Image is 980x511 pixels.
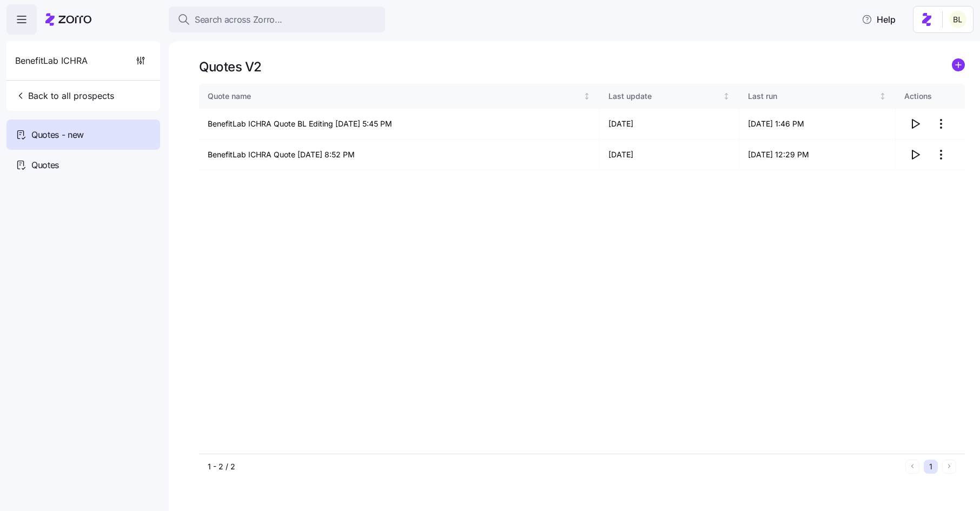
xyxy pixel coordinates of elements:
[723,92,730,100] div: Not sorted
[6,150,160,180] a: Quotes
[952,58,965,71] svg: add icon
[31,128,84,142] span: Quotes - new
[600,140,739,170] td: [DATE]
[31,158,59,172] span: Quotes
[15,54,88,68] span: BenefitLab ICHRA
[904,90,956,102] div: Actions
[739,84,896,109] th: Last runNot sorted
[739,140,896,170] td: [DATE] 12:29 PM
[942,460,956,474] button: Next page
[199,109,600,140] td: BenefitLab ICHRA Quote BL Editing [DATE] 5:45 PM
[208,461,901,472] div: 1 - 2 / 2
[199,140,600,170] td: BenefitLab ICHRA Quote [DATE] 8:52 PM
[853,9,904,30] button: Help
[905,460,919,474] button: Previous page
[583,92,591,100] div: Not sorted
[748,90,877,102] div: Last run
[208,90,581,102] div: Quote name
[949,11,966,28] img: 2fabda6663eee7a9d0b710c60bc473af
[952,58,965,75] a: add icon
[862,13,896,26] span: Help
[199,58,262,75] h1: Quotes V2
[739,109,896,140] td: [DATE] 1:46 PM
[15,89,114,102] span: Back to all prospects
[11,85,118,107] button: Back to all prospects
[199,84,600,109] th: Quote nameNot sorted
[600,84,739,109] th: Last updateNot sorted
[879,92,886,100] div: Not sorted
[608,90,721,102] div: Last update
[195,13,282,26] span: Search across Zorro...
[6,120,160,150] a: Quotes - new
[924,460,938,474] button: 1
[600,109,739,140] td: [DATE]
[169,6,385,32] button: Search across Zorro...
